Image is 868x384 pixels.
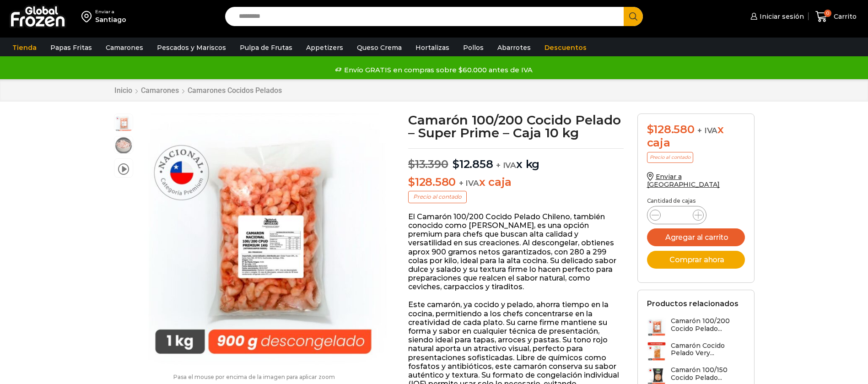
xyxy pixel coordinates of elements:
[668,209,685,222] input: Product quantity
[408,114,624,139] h1: Camarón 100/200 Cocido Pelado – Super Prime – Caja 10 kg
[140,86,179,95] a: Camarones
[458,39,488,56] a: Pollos
[152,39,231,56] a: Pescados y Mariscos
[647,228,745,246] button: Agregar al carrito
[647,123,654,136] span: $
[831,12,857,21] span: Carrito
[408,148,624,171] p: x kg
[114,86,133,95] a: Inicio
[647,342,745,362] a: Camarón Cocido Pelado Very...
[459,178,479,188] span: + IVA
[540,39,591,56] a: Descuentos
[95,15,126,24] div: Santiago
[647,299,739,308] h2: Productos relacionados
[647,123,695,136] bdi: 128.580
[46,39,97,56] a: Papas Fritas
[411,39,454,56] a: Hortalizas
[138,114,389,365] img: camaron nacional
[824,10,831,17] span: 0
[647,152,693,163] p: Precio al contado
[81,9,95,24] img: address-field-icon.svg
[493,39,535,56] a: Abarrotes
[138,114,389,365] div: 1 / 3
[647,173,720,189] a: Enviar a [GEOGRAPHIC_DATA]
[496,161,516,170] span: + IVA
[114,136,133,155] span: camaron nacional
[302,39,348,56] a: Appetizers
[95,9,126,15] div: Enviar a
[101,39,148,56] a: Camarones
[671,317,745,333] h3: Camarón 100/200 Cocido Pelado...
[671,342,745,357] h3: Camarón Cocido Pelado Very...
[757,12,804,21] span: Iniciar sesión
[647,317,745,337] a: Camarón 100/200 Cocido Pelado...
[813,6,859,27] a: 0 Carrito
[114,374,395,380] p: Pasa el mouse por encima de la imagen para aplicar zoom
[408,176,624,189] p: x caja
[647,251,745,269] button: Comprar ahora
[697,126,717,135] span: + IVA
[352,39,406,56] a: Queso Crema
[114,86,282,95] nav: Breadcrumb
[114,114,133,132] span: camaron nacional
[408,157,448,171] bdi: 13.390
[408,175,456,189] bdi: 128.580
[408,212,624,292] p: El Camarón 100/200 Cocido Pelado Chileno, también conocido como [PERSON_NAME], es una opción prem...
[187,86,282,95] a: Camarones Cocidos Pelados
[453,157,493,171] bdi: 12.858
[748,7,804,26] a: Iniciar sesión
[624,7,643,26] button: Search button
[671,366,745,382] h3: Camarón 100/150 Cocido Pelado...
[647,198,745,204] p: Cantidad de cajas
[235,39,297,56] a: Pulpa de Frutas
[647,123,745,150] div: x caja
[408,157,415,171] span: $
[8,39,41,56] a: Tienda
[408,191,467,203] p: Precio al contado
[453,157,459,171] span: $
[408,175,415,189] span: $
